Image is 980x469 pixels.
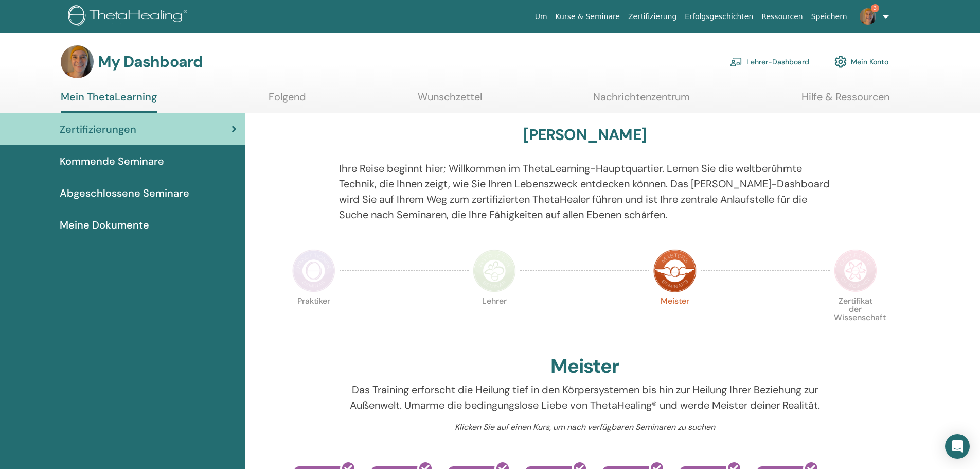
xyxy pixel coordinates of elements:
a: Kurse & Seminare [551,7,624,26]
a: Speichern [807,7,851,26]
a: Lehrer-Dashboard [730,50,809,73]
a: Folgend [269,91,306,111]
h3: [PERSON_NAME] [523,126,646,144]
a: Um [531,7,551,26]
img: Certificate of Science [834,249,877,292]
a: Hilfe & Ressourcen [801,91,889,111]
h3: My Dashboard [98,53,203,71]
span: Zertifizierungen [60,121,136,137]
p: Zertifikat der Wissenschaft [834,297,877,340]
p: Klicken Sie auf einen Kurs, um nach verfügbaren Seminaren zu suchen [339,421,830,433]
img: Instructor [473,249,516,292]
a: Nachrichtenzentrum [593,91,690,111]
img: chalkboard-teacher.svg [730,57,742,66]
span: Abgeschlossene Seminare [60,185,189,201]
a: Zertifizierung [624,7,681,26]
img: default.jpg [860,8,876,25]
img: cog.svg [834,53,847,71]
span: Meine Dokumente [60,217,149,233]
img: Practitioner [292,249,335,292]
p: Lehrer [473,297,516,340]
img: default.jpg [61,45,94,78]
div: Open Intercom Messenger [945,434,970,459]
h2: Meister [550,355,619,378]
a: Mein Konto [834,50,888,73]
img: Master [653,249,697,292]
a: Erfolgsgeschichten [681,7,757,26]
a: Wunschzettel [418,91,482,111]
p: Meister [653,297,697,340]
span: 3 [871,4,879,12]
img: logo.png [68,5,191,28]
span: Kommende Seminare [60,153,164,169]
p: Das Training erforscht die Heilung tief in den Körpersystemen bis hin zur Heilung Ihrer Beziehung... [339,382,830,413]
p: Ihre Reise beginnt hier; Willkommen im ThetaLearning-Hauptquartier. Lernen Sie die weltberühmte T... [339,161,830,222]
p: Praktiker [292,297,335,340]
a: Ressourcen [757,7,807,26]
a: Mein ThetaLearning [61,91,157,113]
